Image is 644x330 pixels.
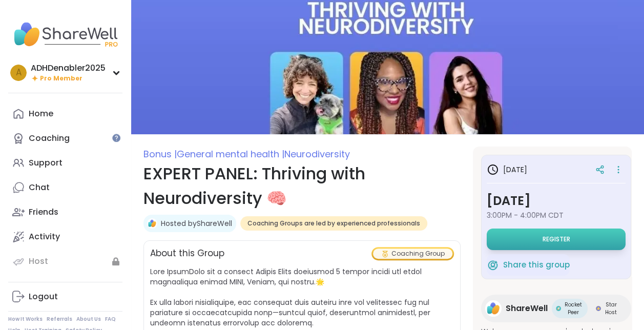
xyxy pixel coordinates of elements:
div: Friends [29,207,58,218]
iframe: Spotlight [112,134,120,142]
a: Activity [8,224,122,249]
a: Coaching [8,126,122,151]
a: Friends [8,200,122,224]
span: Pro Member [40,74,82,83]
a: Chat [8,175,122,200]
a: ShareWellShareWellRocket PeerRocket PeerStar HostStar Host [481,295,631,322]
div: Chat [29,182,50,193]
span: 3:00PM - 4:00PM CDT [487,210,626,220]
span: Star Host [603,301,619,316]
div: Coaching [29,133,70,144]
img: Star Host [596,306,601,311]
a: Logout [8,284,122,309]
h3: [DATE] [487,192,626,210]
div: Activity [29,231,60,242]
h3: [DATE] [487,163,527,176]
h2: About this Group [150,247,224,260]
span: General mental health | [177,148,284,160]
a: Referrals [47,316,72,323]
a: FAQ [105,316,116,323]
div: Host [29,256,48,267]
a: Hosted byShareWell [161,218,232,229]
a: Support [8,151,122,175]
button: Register [487,229,626,250]
span: ShareWell [506,302,548,315]
span: Neurodiversity [284,148,350,160]
div: ADHDenabler2025 [31,63,106,74]
span: Rocket Peer [563,301,584,316]
a: About Us [76,316,101,323]
span: Coaching Groups are led by experienced professionals [247,219,420,228]
img: ShareWell [485,300,502,317]
div: Home [29,108,53,119]
span: A [16,66,22,79]
span: Register [543,235,570,243]
div: Coaching Group [373,249,452,259]
img: ShareWell [147,218,157,229]
div: Logout [29,291,58,302]
a: Host [8,249,122,274]
a: How It Works [8,316,43,323]
button: Share this group [487,254,570,276]
img: Rocket Peer [556,306,561,311]
h1: EXPERT PANEL: Thriving with Neurodiversity 🧠 [143,161,461,211]
img: ShareWell Nav Logo [8,16,122,52]
a: Home [8,101,122,126]
div: Support [29,157,63,169]
img: ShareWell Logomark [487,259,499,271]
span: Share this group [503,259,570,271]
